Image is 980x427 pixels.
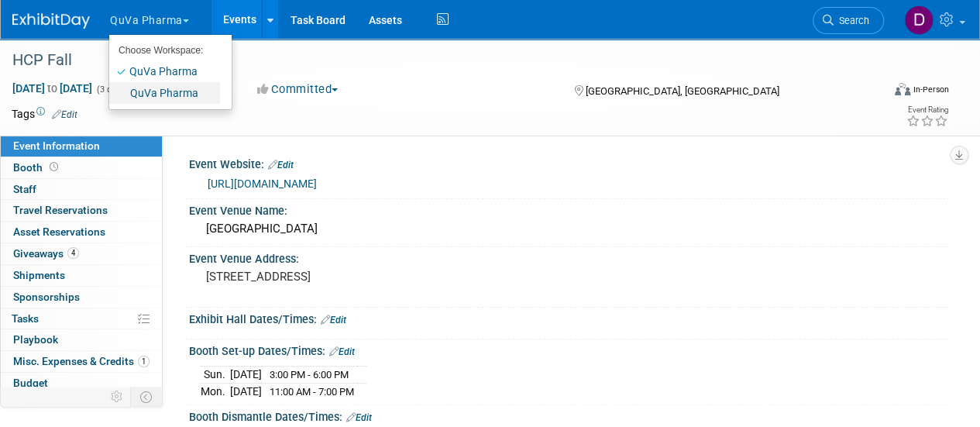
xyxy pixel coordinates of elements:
[13,204,108,216] span: Travel Reservations
[46,161,61,173] span: Booth not reserved yet
[346,412,372,423] a: Edit
[104,387,131,407] td: Personalize Event Tab Strip
[329,346,355,357] a: Edit
[585,85,779,97] span: [GEOGRAPHIC_DATA], [GEOGRAPHIC_DATA]
[13,269,65,281] span: Shipments
[109,82,220,104] a: QuVa Pharma
[52,109,77,120] a: Edit
[12,81,93,95] span: [DATE] [DATE]
[13,161,61,174] span: Booth
[13,377,48,389] span: Budget
[67,247,79,259] span: 4
[13,291,80,303] span: Sponsorships
[1,308,162,329] a: Tasks
[189,405,949,425] div: Booth Dismantle Dates/Times:
[252,81,344,98] button: Committed
[13,183,36,195] span: Staff
[189,339,949,360] div: Booth Set-up Dates/Times:
[13,333,58,346] span: Playbook
[138,356,150,367] span: 1
[13,226,105,238] span: Asset Reservations
[1,351,162,372] a: Misc. Expenses & Credits1
[13,355,150,367] span: Misc. Expenses & Credits
[834,15,869,26] span: Search
[1,157,162,178] a: Booth
[1,136,162,157] a: Event Information
[201,217,937,241] div: [GEOGRAPHIC_DATA]
[1,329,162,350] a: Playbook
[1,200,162,221] a: Travel Reservations
[189,153,949,173] div: Event Website:
[270,369,349,381] span: 3:00 PM - 6:00 PM
[895,83,910,95] img: Format-Inperson.png
[12,312,39,325] span: Tasks
[7,46,869,74] div: HCP Fall
[906,106,948,114] div: Event Rating
[189,247,949,267] div: Event Venue Address:
[1,222,162,243] a: Asset Reservations
[12,13,90,29] img: ExhibitDay
[189,308,949,328] div: Exhibit Hall Dates/Times:
[109,60,220,82] a: QuVa Pharma
[321,315,346,325] a: Edit
[12,106,77,122] td: Tags
[1,373,162,394] a: Budget
[201,366,230,383] td: Sun.
[268,160,294,170] a: Edit
[206,270,489,284] pre: [STREET_ADDRESS]
[230,383,262,399] td: [DATE]
[201,383,230,399] td: Mon.
[13,247,79,260] span: Giveaways
[109,40,220,60] li: Choose Workspace:
[1,179,162,200] a: Staff
[812,81,949,104] div: Event Format
[1,265,162,286] a: Shipments
[95,84,128,95] span: (3 days)
[1,287,162,308] a: Sponsorships
[913,84,949,95] div: In-Person
[270,386,354,398] span: 11:00 AM - 7:00 PM
[904,5,934,35] img: Danielle Mitchell
[189,199,949,219] div: Event Venue Name:
[1,243,162,264] a: Giveaways4
[13,139,100,152] span: Event Information
[230,366,262,383] td: [DATE]
[208,177,317,190] a: [URL][DOMAIN_NAME]
[131,387,163,407] td: Toggle Event Tabs
[813,7,884,34] a: Search
[45,82,60,95] span: to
